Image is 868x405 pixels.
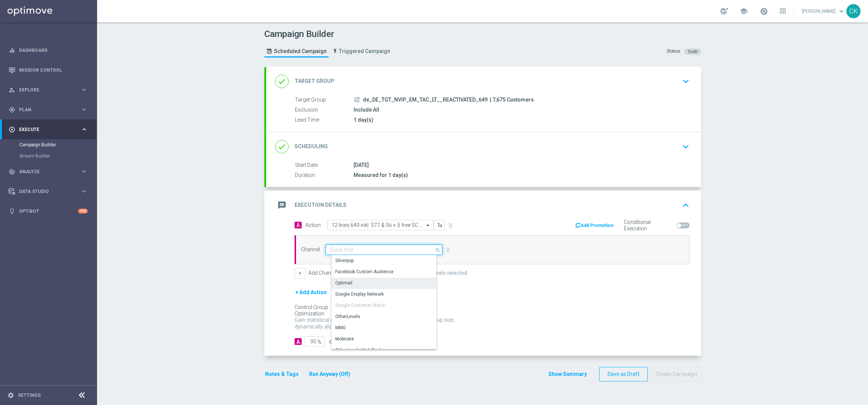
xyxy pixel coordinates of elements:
i: done [275,75,289,88]
button: play_circle_outline Execute keyboard_arrow_right [8,127,88,133]
label: Start Date [295,162,354,169]
button: track_changes Analyze keyboard_arrow_right [8,169,88,175]
h2: Target Group [295,78,335,85]
div: Measured for 1 day(s) [354,171,687,179]
div: person_search Explore keyboard_arrow_right [8,87,88,93]
div: Data Studio [9,188,81,195]
ng-select: 12 lines 649 inkl. S77 & S6 + 5 free SC SummerSmash [327,220,434,230]
div: Press SPACE to select this row. [332,300,442,311]
i: play_circle_outline [9,126,15,133]
div: Mission Control [9,60,88,80]
h2: Scheduling [295,143,328,150]
div: Press SPACE to select this row. [332,278,442,289]
div: Dashboard [9,40,88,60]
i: keyboard_arrow_up [680,200,691,211]
i: keyboard_arrow_right [81,106,88,113]
a: [PERSON_NAME]keyboard_arrow_down [801,6,846,17]
div: Analyze [9,168,81,175]
i: track_changes [9,168,15,175]
div: Google Display Network [335,291,384,297]
a: Stream Builder [19,153,78,159]
div: done Target Group keyboard_arrow_down [275,74,692,88]
span: Data Studio [19,189,81,194]
div: Optibot [9,201,88,221]
div: Silverpop [335,257,354,264]
i: settings [7,392,14,399]
span: de_DE_TGT_NVIP_EM_TAC_LT__REACTIVATED_649 [363,97,488,103]
div: MMG [335,324,346,331]
div: Facebook Custom Audience [335,268,393,275]
button: lightbulb Optibot +10 [8,208,88,214]
i: keyboard_arrow_right [81,168,88,175]
span: Scheduled Campaign [274,48,327,54]
a: Optibot [19,201,78,221]
button: + [295,268,305,278]
div: Campaign Builder [19,139,96,150]
label: Conditional Execution [624,219,673,232]
label: Target Group [295,97,354,103]
button: Run Anyway (Off) [308,370,351,379]
button: + Add Action [295,288,327,297]
span: keyboard_arrow_down [837,7,846,15]
div: Mobivate [335,336,354,342]
a: Mission Control [19,60,88,80]
label: Add Channel [308,270,338,276]
button: equalizer Dashboard [8,47,88,53]
button: Save as Draft [599,367,648,381]
button: Data Studio keyboard_arrow_right [8,189,88,194]
button: Show Summary [548,370,587,378]
button: Notes & Tags [264,370,299,379]
div: message Execution Details keyboard_arrow_up [275,198,692,212]
div: Press SPACE to select this row. [332,311,442,323]
i: person_search [9,87,15,93]
div: Execute [9,126,81,133]
div: Press SPACE to select this row. [332,289,442,300]
i: message [275,199,289,212]
div: Include All [354,106,687,113]
button: gps_fixed Plan keyboard_arrow_right [8,107,88,113]
span: Plan [19,108,81,112]
button: Create Campaign [651,367,701,381]
label: Exclusion [295,107,354,113]
span: A [295,222,302,228]
button: Mission Control [8,67,88,73]
span: Draft [688,49,697,54]
i: lightbulb [9,208,15,215]
i: done [275,140,289,153]
div: 1 day(s) [354,116,687,124]
a: Campaign Builder [19,142,78,148]
i: gps_fixed [9,106,15,113]
div: Control Group Optimization [295,304,357,317]
div: Status: [667,48,681,55]
label: Channel [301,246,320,253]
div: A [295,338,302,345]
span: Triggered Campaign [339,48,390,54]
span: Analyze [19,169,81,174]
a: Dashboard [19,40,88,60]
button: keyboard_arrow_up [679,198,692,212]
h1: Campaign Builder [264,29,394,40]
button: keyboard_arrow_down [679,140,692,154]
div: OtherLevels [335,313,360,320]
a: Settings [18,393,41,398]
div: Stream Builder [19,150,96,162]
div: [DATE] [354,161,687,169]
input: Quick find [326,244,443,255]
a: Scheduled Campaign [264,45,329,57]
div: CK [846,4,861,18]
div: Press SPACE to select this row. [332,334,442,345]
span: Execute [19,127,81,132]
label: Duration [295,172,354,179]
div: Press SPACE to select this row. [332,345,442,356]
span: Explore [19,88,81,92]
div: Optimail [335,280,352,286]
i: keyboard_arrow_right [81,86,88,93]
div: Plan [9,106,81,113]
i: keyboard_arrow_down [680,141,691,152]
button: keyboard_arrow_down [679,74,692,88]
